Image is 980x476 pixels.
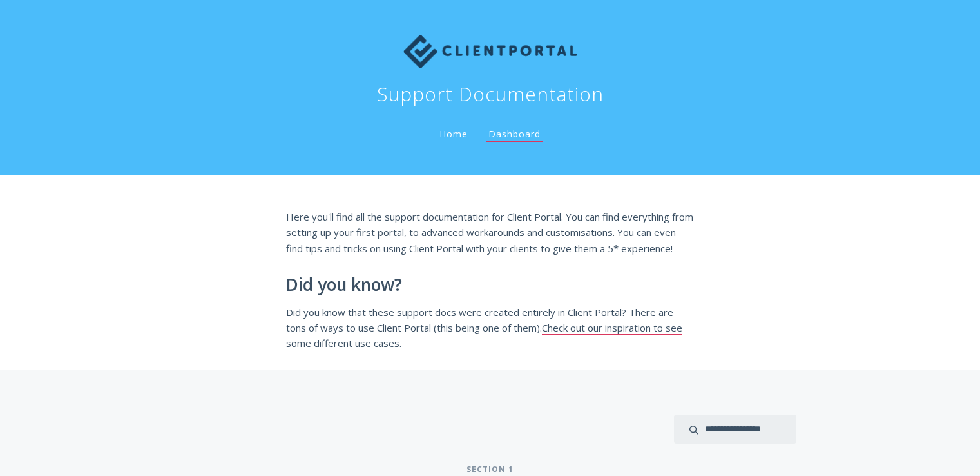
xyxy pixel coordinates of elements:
input: search input [674,415,796,444]
h1: Support Documentation [377,81,604,107]
a: Dashboard [486,128,543,142]
p: Did you know that these support docs were created entirely in Client Portal? There are tons of wa... [286,304,695,352]
h2: Did you know? [286,275,695,295]
a: Home [437,128,470,140]
p: Here you'll find all the support documentation for Client Portal. You can find everything from se... [286,209,695,256]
